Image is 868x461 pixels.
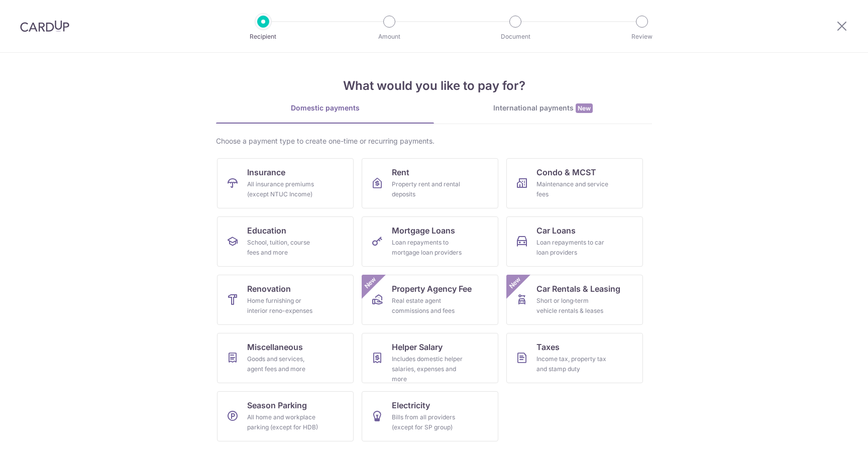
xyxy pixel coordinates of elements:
a: MiscellaneousGoods and services, agent fees and more [217,333,354,383]
div: Property rent and rental deposits [392,179,464,199]
span: New [507,275,523,291]
span: Taxes [536,341,560,353]
a: RentProperty rent and rental deposits [362,158,498,208]
h4: What would you like to pay for? [216,77,652,95]
a: Mortgage LoansLoan repayments to mortgage loan providers [362,216,498,267]
p: Review [605,32,679,42]
div: Loan repayments to car loan providers [536,238,609,258]
a: Property Agency FeeReal estate agent commissions and feesNew [362,275,498,325]
div: Short or long‑term vehicle rentals & leases [536,296,609,316]
span: Renovation [247,283,291,295]
a: Car Rentals & LeasingShort or long‑term vehicle rentals & leasesNew [506,275,643,325]
div: All insurance premiums (except NTUC Income) [247,179,319,199]
a: ElectricityBills from all providers (except for SP group) [362,391,498,441]
p: Recipient [226,32,300,42]
span: Mortgage Loans [392,224,455,237]
p: Document [478,32,553,42]
span: Property Agency Fee [392,283,472,295]
a: Helper SalaryIncludes domestic helper salaries, expenses and more [362,333,498,383]
iframe: Opens a widget where you can find more information [803,431,858,456]
div: Loan repayments to mortgage loan providers [392,238,464,258]
span: Insurance [247,166,285,178]
a: Condo & MCSTMaintenance and service fees [506,158,643,208]
div: Home furnishing or interior reno-expenses [247,296,319,316]
a: Car LoansLoan repayments to car loan providers [506,216,643,267]
div: Maintenance and service fees [536,179,609,199]
div: Real estate agent commissions and fees [392,296,464,316]
div: Income tax, property tax and stamp duty [536,354,609,374]
div: Goods and services, agent fees and more [247,354,319,374]
a: TaxesIncome tax, property tax and stamp duty [506,333,643,383]
span: Electricity [392,399,430,411]
img: CardUp [20,20,69,32]
span: Car Loans [536,224,576,237]
a: EducationSchool, tuition, course fees and more [217,216,354,267]
div: All home and workplace parking (except for HDB) [247,412,319,432]
a: RenovationHome furnishing or interior reno-expenses [217,275,354,325]
span: New [362,275,379,291]
p: Amount [352,32,426,42]
span: Helper Salary [392,341,443,353]
div: Includes domestic helper salaries, expenses and more [392,354,464,384]
div: International payments [434,103,652,113]
span: Rent [392,166,409,178]
a: Season ParkingAll home and workplace parking (except for HDB) [217,391,354,441]
span: New [576,103,593,113]
span: Miscellaneous [247,341,303,353]
div: Choose a payment type to create one-time or recurring payments. [216,136,652,146]
span: Season Parking [247,399,307,411]
span: Education [247,224,286,237]
div: Domestic payments [216,103,434,113]
div: School, tuition, course fees and more [247,238,319,258]
span: Car Rentals & Leasing [536,283,620,295]
div: Bills from all providers (except for SP group) [392,412,464,432]
span: Condo & MCST [536,166,596,178]
a: InsuranceAll insurance premiums (except NTUC Income) [217,158,354,208]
